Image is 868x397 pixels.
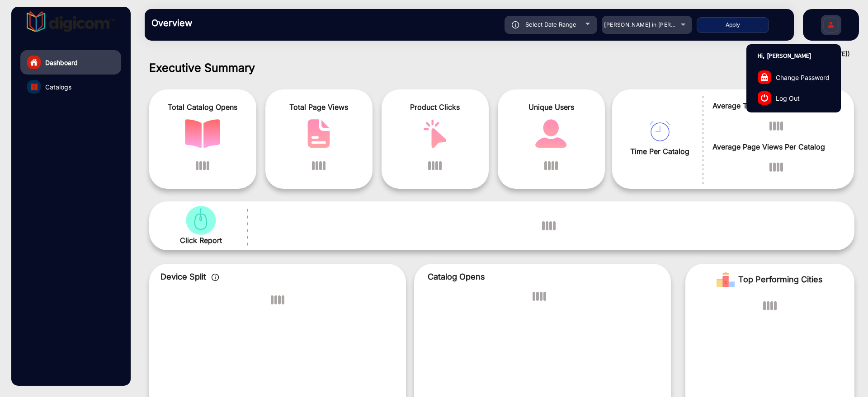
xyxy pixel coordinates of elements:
button: Apply [697,17,769,33]
span: Average Page Views Per Catalog [712,141,840,152]
a: Catalogs [20,75,121,99]
img: catalog [301,119,336,148]
img: catalog [185,119,220,148]
span: Select Date Range [525,21,576,28]
span: [PERSON_NAME] in [PERSON_NAME] [604,21,704,28]
img: log-out [761,94,768,102]
span: Average Time Per Catalog [712,100,840,111]
img: Sign%20Up.svg [821,10,840,42]
span: Click Report [180,235,222,246]
span: Dashboard [45,58,78,67]
img: catalog [650,121,670,141]
a: Dashboard [20,50,121,75]
img: catalog [31,84,38,90]
img: home [30,58,38,66]
img: change-password [761,73,768,81]
span: Log Out [776,93,800,103]
span: Product Clicks [388,102,482,112]
span: Change Password [776,72,830,82]
img: Rank image [717,271,735,289]
span: Device Split [160,272,206,281]
img: catalog [183,206,218,235]
img: icon [512,21,519,28]
img: catalog [533,119,569,148]
span: Total Page Views [272,102,366,112]
span: Unique Users [505,102,598,112]
img: catalog [417,119,453,148]
div: ([DATE] - [DATE]) [136,50,850,59]
span: Total Catalog Opens [156,102,250,112]
p: Catalog Opens [428,271,657,283]
span: Top Performing Cities [738,271,823,289]
h1: Executive Summary [149,61,854,75]
span: Catalogs [45,82,71,92]
img: icon [212,274,219,281]
img: vmg-logo [27,11,115,32]
h3: Overview [151,18,278,28]
p: Hi, [PERSON_NAME] [747,48,840,63]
